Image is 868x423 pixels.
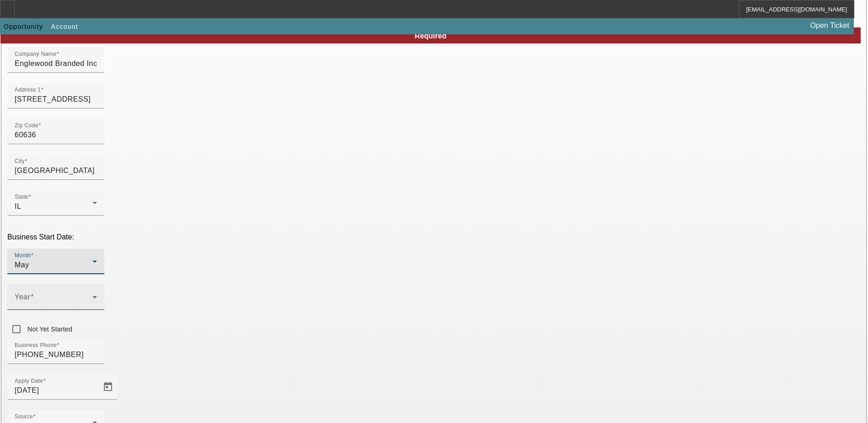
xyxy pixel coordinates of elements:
[15,202,21,210] span: IL
[807,18,853,33] a: Open Ticket
[4,23,43,30] span: Opportunity
[26,325,72,334] label: Not Yet Started
[99,378,117,396] button: Open calendar
[15,87,41,93] mat-label: Address 1
[15,414,33,420] mat-label: Source
[15,51,56,57] mat-label: Company Name
[49,18,81,35] button: Account
[15,194,28,200] mat-label: State
[15,378,43,384] mat-label: Apply Date
[7,233,861,241] p: Business Start Date:
[15,293,30,301] mat-label: Year
[51,23,78,30] span: Account
[15,261,29,269] span: May
[15,253,31,259] mat-label: Month
[15,123,38,129] mat-label: Zip Code
[15,342,57,348] mat-label: Business Phone
[15,158,25,164] mat-label: City
[415,32,446,40] span: Required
